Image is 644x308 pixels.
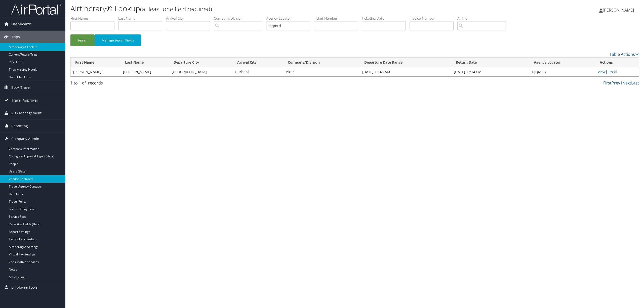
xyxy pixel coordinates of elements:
label: Airline [457,16,510,21]
a: First [603,80,612,86]
label: Ticket Number [314,16,362,21]
a: Prev [612,80,620,86]
td: [DATE] 10:48 AM [360,67,451,76]
span: [PERSON_NAME] [603,7,634,13]
label: Agency Locator [266,16,314,21]
td: [GEOGRAPHIC_DATA] [169,67,233,76]
th: Company/Division [283,58,360,67]
span: Employee Tools [11,281,37,294]
span: Company Admin [11,133,39,145]
span: Travel Approval [11,94,38,107]
label: Invoice Number [410,16,457,21]
td: [PERSON_NAME] [120,67,169,76]
span: Dashboards [11,18,32,30]
label: Arrival City [166,16,214,21]
small: (at least one field required) [140,5,212,13]
td: Pixar [283,67,360,76]
th: Departure Date Range: activate to sort column ascending [360,58,451,67]
img: airportal-logo.png [11,3,61,15]
th: Arrival City: activate to sort column ascending [233,58,283,67]
span: Reporting [11,120,28,132]
span: Book Travel [11,81,31,94]
th: Agency Locator: activate to sort column ascending [529,58,595,67]
a: Last [631,80,639,86]
div: 1 to 1 of records [70,80,207,89]
label: Last Name [118,16,166,21]
td: [PERSON_NAME] [71,67,120,76]
td: DJQMRD [529,67,595,76]
td: Burbank [233,67,283,76]
h1: Airtinerary® Lookup [70,3,450,14]
span: Trips [11,31,20,43]
a: Email [608,69,617,74]
td: | [595,67,639,76]
a: Table Actions [610,52,639,57]
th: Return Date: activate to sort column ascending [451,58,529,67]
th: Departure City: activate to sort column ascending [169,58,233,67]
span: Risk Management [11,107,42,119]
label: Ticketing Date [362,16,410,21]
button: Search [70,34,95,46]
td: [DATE] 12:14 PM [451,67,529,76]
th: First Name: activate to sort column ascending [71,58,120,67]
a: [PERSON_NAME] [599,3,639,18]
label: Company/Division [214,16,266,21]
th: Actions [595,58,639,67]
label: First Name [70,16,118,21]
a: View [598,69,606,74]
a: 1 [620,80,622,86]
a: Next [622,80,631,86]
button: Manage Search Fields [95,34,141,46]
th: Last Name: activate to sort column ascending [120,58,169,67]
span: 1 [86,80,88,86]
